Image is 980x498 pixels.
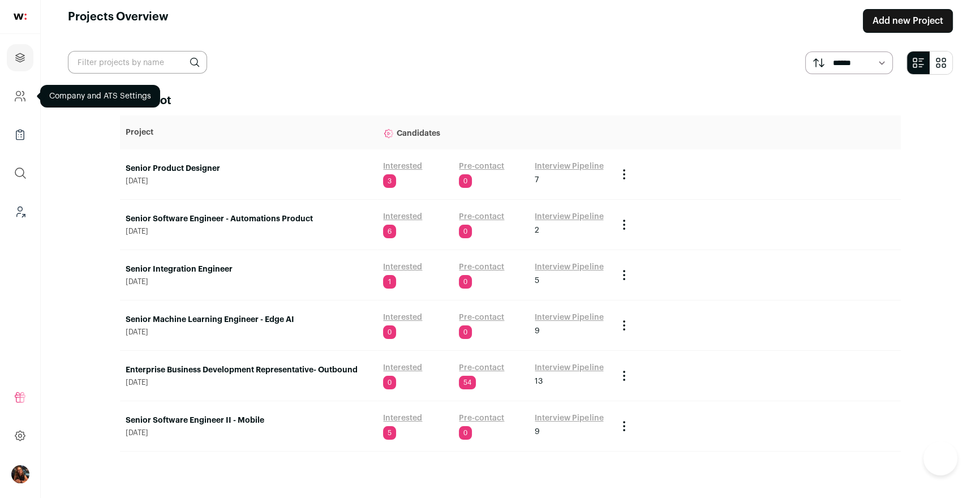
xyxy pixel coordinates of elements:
[459,211,504,222] a: Pre-contact
[863,9,953,33] a: Add new Project
[535,261,603,273] a: Interview Pipeline
[535,325,540,337] span: 9
[126,163,372,174] a: Senior Product Designer
[617,218,631,231] button: Project Actions
[459,312,504,323] a: Pre-contact
[383,225,396,238] span: 6
[617,268,631,282] button: Project Actions
[68,51,207,74] input: Filter projects by name
[126,127,372,138] p: Project
[7,198,33,225] a: Leads (Backoffice)
[11,465,29,483] button: Open dropdown
[120,93,901,109] h2: Autopilot
[383,275,396,289] span: 1
[383,426,396,440] span: 5
[383,161,422,172] a: Interested
[459,376,476,389] span: 54
[535,312,603,323] a: Interview Pipeline
[535,225,539,236] span: 2
[535,413,603,424] a: Interview Pipeline
[126,227,372,236] span: [DATE]
[126,364,372,376] a: Enterprise Business Development Representative- Outbound
[126,213,372,225] a: Senior Software Engineer - Automations Product
[535,211,603,222] a: Interview Pipeline
[68,9,169,33] h1: Projects Overview
[126,415,372,426] a: Senior Software Engineer II - Mobile
[459,261,504,273] a: Pre-contact
[126,177,372,186] span: [DATE]
[7,121,33,148] a: Company Lists
[383,211,422,222] a: Interested
[40,85,160,108] div: Company and ATS Settings
[535,174,539,186] span: 7
[126,378,372,387] span: [DATE]
[617,319,631,332] button: Project Actions
[383,312,422,323] a: Interested
[459,362,504,373] a: Pre-contact
[7,83,33,110] a: Company and ATS Settings
[535,426,540,437] span: 9
[383,325,396,339] span: 0
[459,174,472,188] span: 0
[535,161,603,172] a: Interview Pipeline
[126,277,372,286] span: [DATE]
[617,168,631,181] button: Project Actions
[923,441,957,475] iframe: Toggle Customer Support
[14,14,27,20] img: wellfound-shorthand-0d5821cbd27db2630d0214b213865d53afaa358527fdda9d0ea32b1df1b89c2c.svg
[459,426,472,440] span: 0
[535,275,539,286] span: 5
[383,376,396,389] span: 0
[126,428,372,437] span: [DATE]
[535,376,543,387] span: 13
[459,413,504,424] a: Pre-contact
[383,413,422,424] a: Interested
[383,174,396,188] span: 3
[459,161,504,172] a: Pre-contact
[459,275,472,289] span: 0
[617,419,631,433] button: Project Actions
[617,369,631,383] button: Project Actions
[383,362,422,373] a: Interested
[7,44,33,71] a: Projects
[535,362,603,373] a: Interview Pipeline
[459,325,472,339] span: 0
[11,465,29,483] img: 13968079-medium_jpg
[383,121,606,144] p: Candidates
[383,261,422,273] a: Interested
[126,264,372,275] a: Senior Integration Engineer
[126,328,372,337] span: [DATE]
[126,314,372,325] a: Senior Machine Learning Engineer - Edge AI
[459,225,472,238] span: 0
